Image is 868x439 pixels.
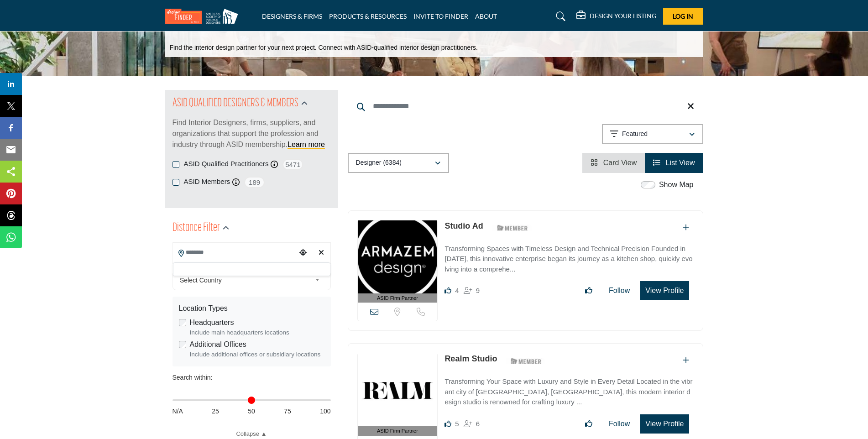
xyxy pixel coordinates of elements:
input: Search Keyword [348,95,703,117]
button: Like listing [579,415,598,433]
div: Followers [464,418,480,429]
span: Card View [603,159,637,167]
input: Search Location [173,244,296,261]
img: ASID Members Badge Icon [492,222,533,234]
span: 6 [476,420,480,428]
div: Search within: [173,373,331,382]
p: Find the interior design partner for your next project. Connect with ASID-qualified interior desi... [170,43,478,52]
a: Learn more [288,141,325,148]
span: Select Country [180,275,311,286]
a: Transforming Spaces with Timeless Design and Technical Precision Founded in [DATE], this innovati... [444,238,693,275]
span: 189 [244,177,265,188]
div: Choose your current location [296,243,310,263]
span: 25 [212,407,219,416]
h2: ASID QUALIFIED DESIGNERS & MEMBERS [173,95,298,112]
div: Include main headquarters locations [190,328,324,337]
p: Transforming Spaces with Timeless Design and Technical Precision Founded in [DATE], this innovati... [444,244,693,275]
p: Studio Ad [444,220,483,232]
h2: Distance Filter [173,220,220,236]
span: 100 [320,407,330,416]
button: Like listing [579,282,598,300]
p: Realm Studio [444,353,497,365]
p: Designer (6384) [356,158,402,167]
a: Studio Ad [444,221,483,230]
li: Card View [582,153,645,173]
span: 4 [455,287,459,294]
span: 50 [248,407,255,416]
span: N/A [173,407,183,416]
a: ABOUT [475,12,497,20]
button: View Profile [640,414,689,434]
img: Site Logo [165,9,243,24]
a: Transforming Your Space with Luxury and Style in Every Detail Located in the vibrant city of [GEO... [444,371,693,408]
span: 75 [284,407,291,416]
span: ASID Firm Partner [377,427,418,435]
p: Featured [622,130,648,139]
label: Headquarters [190,317,234,328]
a: Collapse ▲ [173,429,331,439]
img: ASID Members Badge Icon [506,355,547,366]
button: Log In [663,8,703,25]
label: ASID Qualified Practitioners [184,159,269,169]
span: List View [666,159,695,167]
label: ASID Members [184,177,230,187]
a: Add To List [683,224,689,231]
span: 5 [455,420,459,428]
img: Realm Studio [358,353,438,426]
div: Include additional offices or subsidiary locations [190,350,324,359]
a: Realm Studio [444,354,497,363]
div: Location Types [179,303,324,314]
a: ASID Firm Partner [358,353,438,436]
a: View List [653,159,695,167]
a: Search [547,9,571,24]
li: List View [645,153,703,173]
a: PRODUCTS & RESOURCES [329,12,407,20]
button: Follow [603,415,636,433]
p: Transforming Your Space with Luxury and Style in Every Detail Located in the vibrant city of [GEO... [444,376,693,408]
span: 9 [476,287,480,294]
span: ASID Firm Partner [377,294,418,302]
i: Likes [444,420,451,427]
span: Log In [673,12,693,20]
a: View Card [591,159,637,167]
a: ASID Firm Partner [358,220,438,303]
div: Followers [464,285,480,296]
p: Find Interior Designers, firms, suppliers, and organizations that support the profession and indu... [173,117,331,150]
button: Follow [603,282,636,300]
a: INVITE TO FINDER [413,12,468,20]
input: ASID Qualified Practitioners checkbox [173,161,179,168]
div: DESIGN YOUR LISTING [576,11,656,22]
span: 5471 [282,159,303,170]
a: Add To List [683,356,689,364]
img: Studio Ad [358,220,438,293]
button: Featured [602,124,703,144]
div: Search Location [173,262,330,276]
input: ASID Members checkbox [173,179,179,186]
i: Likes [444,287,451,294]
label: Show Map [659,179,694,190]
label: Additional Offices [190,339,246,350]
h5: DESIGN YOUR LISTING [590,12,656,20]
a: DESIGNERS & FIRMS [262,12,322,20]
button: Designer (6384) [348,153,449,173]
button: View Profile [640,281,689,300]
div: Clear search location [314,243,328,263]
